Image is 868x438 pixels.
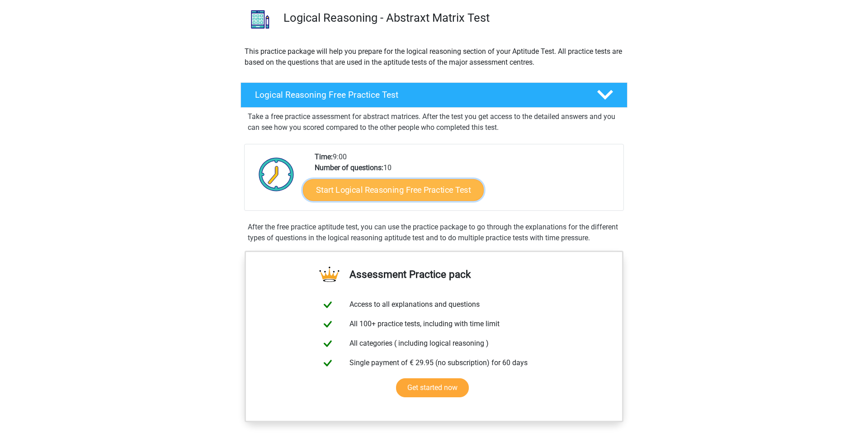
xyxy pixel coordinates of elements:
a: Start Logical Reasoning Free Practice Test [303,179,484,200]
b: Number of questions: [315,163,383,172]
p: This practice package will help you prepare for the logical reasoning section of your Aptitude Te... [245,46,623,68]
p: Take a free practice assessment for abstract matrices. After the test you get access to the detai... [248,111,620,133]
a: Logical Reasoning Free Practice Test [237,82,631,108]
b: Time: [315,152,333,161]
div: 9:00 10 [308,152,623,210]
img: Clock [254,152,299,197]
div: After the free practice aptitude test, you can use the practice package to go through the explana... [244,222,624,243]
a: Get started now [396,378,469,397]
h3: Logical Reasoning - Abstraxt Matrix Test [283,11,620,25]
h4: Logical Reasoning Free Practice Test [255,90,582,100]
